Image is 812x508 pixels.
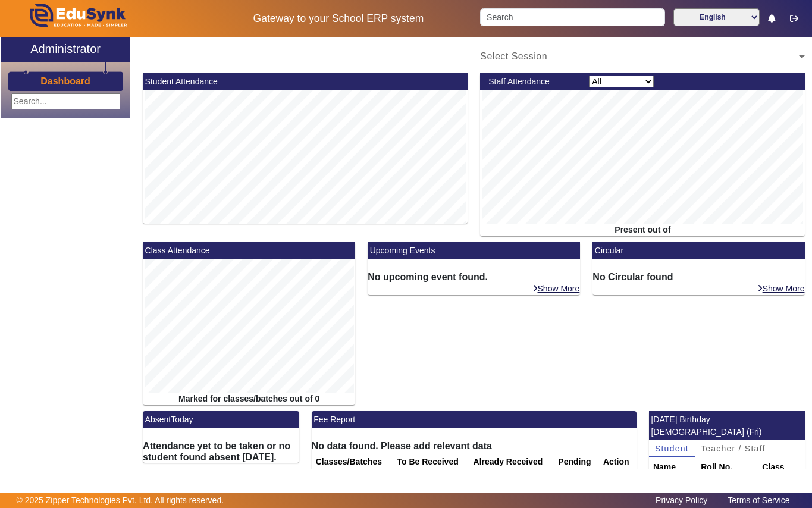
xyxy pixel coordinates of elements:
th: Class [758,457,805,478]
a: Privacy Policy [650,493,713,508]
th: Roll No. [697,457,758,478]
a: Terms of Service [722,493,795,508]
h6: No upcoming event found. [368,271,580,283]
input: Search [480,8,665,26]
span: Select Session [480,51,547,61]
mat-card-header: AbsentToday [143,411,299,428]
a: Administrator [1,37,130,62]
p: © 2025 Zipper Technologies Pvt. Ltd. All rights reserved. [17,494,224,507]
mat-card-header: Upcoming Events [368,242,580,259]
a: Dashboard [40,75,91,87]
mat-card-header: Student Attendance [143,73,468,90]
span: Student [655,444,689,453]
div: Marked for classes/batches out of 0 [143,393,355,405]
div: Staff Attendance [482,76,583,88]
div: Present out of [480,224,805,236]
mat-card-header: Class Attendance [143,242,355,259]
th: Action [599,451,637,473]
mat-card-header: Fee Report [312,411,637,428]
h6: No data found. Please add relevant data [312,440,637,451]
th: Name [649,457,697,478]
h5: Gateway to your School ERP system [209,12,467,25]
h3: Dashboard [40,76,90,87]
h6: No Circular found [592,271,805,283]
mat-card-header: Circular [592,242,805,259]
a: Show More [757,283,805,294]
th: To Be Received [393,451,469,473]
th: Classes/Batches [312,451,393,473]
input: Search... [11,93,120,109]
span: Teacher / Staff [701,444,766,453]
h2: Administrator [30,42,101,56]
a: Show More [532,283,581,294]
h6: Attendance yet to be taken or no student found absent [DATE]. [143,440,299,463]
th: Pending [554,451,599,473]
mat-card-header: [DATE] Birthday [DEMOGRAPHIC_DATA] (Fri) [649,411,805,440]
th: Already Received [469,451,554,473]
